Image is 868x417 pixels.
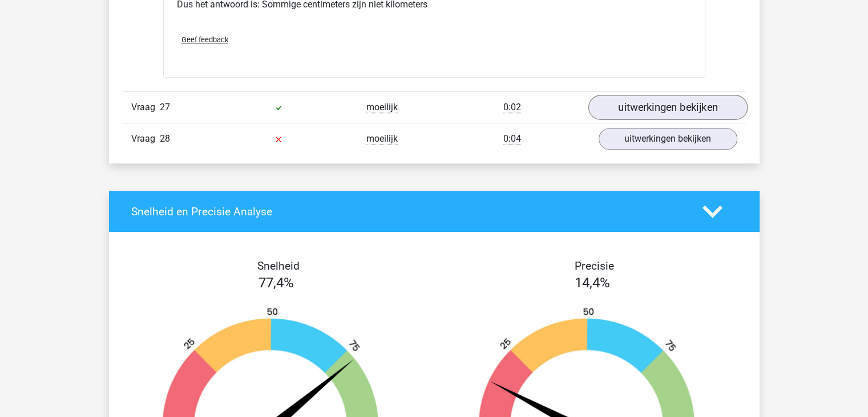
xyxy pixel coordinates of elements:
span: 77,4% [259,275,294,291]
h4: Snelheid en Precisie Analyse [131,205,685,218]
span: Geef feedback [181,35,228,44]
span: moeilijk [366,133,398,145]
a: uitwerkingen bekijken [588,95,747,120]
span: 0:02 [503,102,521,113]
h4: Snelheid [131,259,426,272]
span: Vraag [131,132,160,146]
span: 28 [160,133,170,144]
span: 27 [160,102,170,113]
h4: Precisie [447,259,742,272]
a: uitwerkingen bekijken [599,128,737,150]
span: 14,4% [575,275,610,291]
span: Vraag [131,101,160,114]
span: 0:04 [503,133,521,145]
span: moeilijk [366,102,398,113]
